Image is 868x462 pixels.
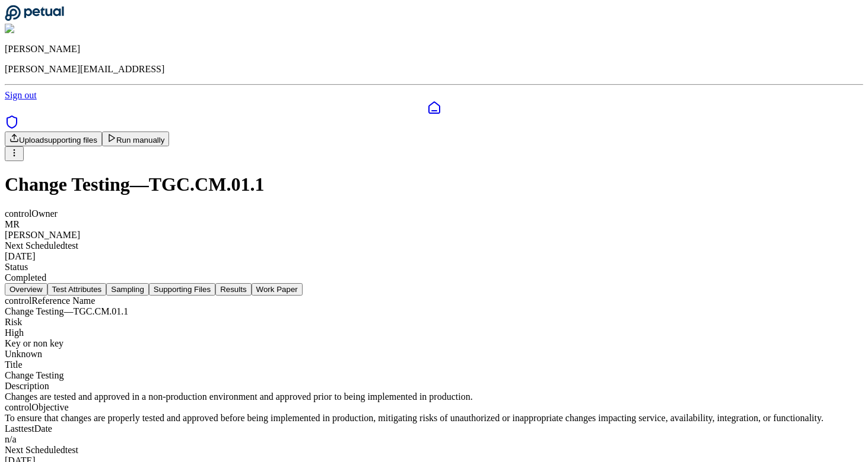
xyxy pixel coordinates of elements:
div: Changes are tested and approved in a non-production environment and approved prior to being imple... [5,392,863,402]
button: Overview [5,283,47,296]
span: MR [5,219,20,229]
div: To ensure that changes are properly tested and approved before being implemented in production, m... [5,413,863,423]
button: Sampling [106,283,149,296]
div: Risk [5,317,863,328]
div: n/a [5,434,863,445]
p: [PERSON_NAME] [5,44,863,54]
span: Change Testing [5,370,63,380]
a: SOC [5,121,19,131]
button: Uploadsupporting files [5,131,102,146]
div: [DATE] [5,251,863,262]
h1: Change Testing — TGC.CM.01.1 [5,174,863,195]
div: Last test Date [5,423,863,434]
button: Test Attributes [47,283,107,296]
button: Supporting Files [149,283,215,296]
span: [PERSON_NAME] [5,230,80,240]
div: control Reference Name [5,296,863,306]
div: Completed [5,272,863,283]
a: Dashboard [5,101,863,115]
p: [PERSON_NAME][EMAIL_ADDRESS] [5,64,863,75]
a: Sign out [5,90,37,100]
div: Next Scheduled test [5,240,863,251]
div: control Objective [5,402,863,413]
nav: Tabs [5,283,863,296]
div: Title [5,360,863,370]
div: Unknown [5,349,863,360]
div: Description [5,381,863,392]
div: Status [5,262,863,272]
div: Next Scheduled test [5,445,863,455]
div: Key or non key [5,338,863,349]
div: Change Testing — TGC.CM.01.1 [5,306,863,317]
button: Run manually [102,131,170,146]
button: Results [215,283,251,296]
a: Go to Dashboard [5,13,64,23]
div: High [5,328,863,338]
button: More Options [5,146,24,161]
button: Work Paper [252,283,303,296]
img: Eliot Walker [5,24,62,34]
div: control Owner [5,208,863,219]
